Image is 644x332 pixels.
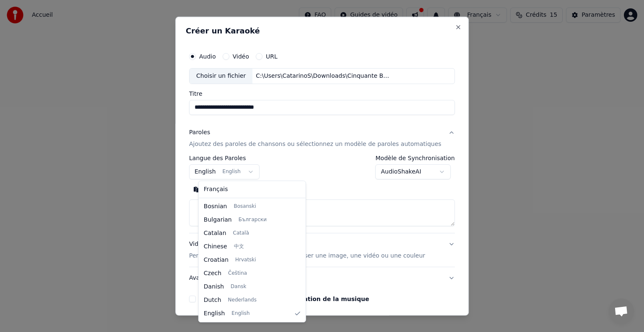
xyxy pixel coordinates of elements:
[204,269,221,278] span: Czech
[239,217,267,223] span: Български
[204,185,228,194] span: Français
[234,203,256,210] span: Bosanski
[204,229,226,238] span: Catalan
[235,257,256,263] span: Hrvatski
[234,243,244,250] span: 中文
[204,309,225,318] span: English
[233,230,249,237] span: Català
[231,283,246,290] span: Dansk
[231,310,249,317] span: English
[204,283,224,291] span: Danish
[204,243,227,251] span: Chinese
[228,297,257,304] span: Nederlands
[204,296,221,304] span: Dutch
[228,270,247,277] span: Čeština
[204,256,229,264] span: Croatian
[204,216,232,224] span: Bulgarian
[204,202,227,211] span: Bosnian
